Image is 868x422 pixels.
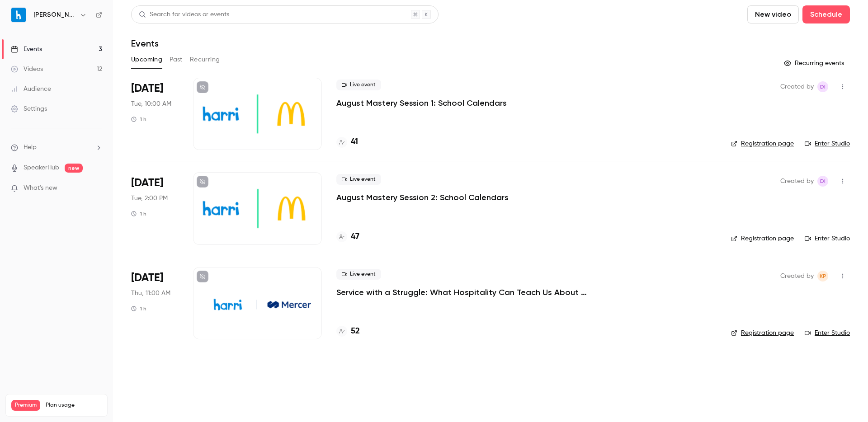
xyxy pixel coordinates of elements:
span: Live event [336,80,381,90]
h4: 52 [351,325,360,338]
span: Tue, 2:00 PM [131,194,168,203]
span: Plan usage [46,402,102,409]
span: [DATE] [131,176,163,190]
div: Videos [11,65,43,74]
h6: [PERSON_NAME] [33,10,76,19]
a: Registration page [731,234,794,243]
span: Kate Price [817,271,828,281]
a: Enter Studio [805,234,850,243]
span: [DATE] [131,81,163,96]
span: Thu, 11:00 AM [131,289,170,298]
span: What's new [24,183,57,193]
span: Created by [780,271,814,281]
span: DI [820,81,826,92]
a: Enter Studio [805,139,850,148]
button: Upcoming [131,52,162,67]
span: KP [820,271,826,281]
a: 41 [336,136,358,148]
a: 47 [336,231,359,243]
div: 1 h [131,210,146,217]
div: Sep 4 Thu, 11:00 AM (America/New York) [131,267,179,339]
span: DI [820,176,826,187]
span: Dennis Ivanov [817,176,828,187]
iframe: Noticeable Trigger [91,184,102,192]
img: Harri [11,8,26,22]
a: SpeakerHub [24,163,59,173]
a: Registration page [731,139,794,148]
div: Audience [11,84,51,94]
a: August Mastery Session 1: School Calendars [336,98,507,108]
span: new [65,164,83,173]
li: help-dropdown-opener [11,143,102,152]
span: Live event [336,174,381,185]
div: Aug 19 Tue, 10:00 AM (America/New York) [131,78,179,150]
a: Enter Studio [805,328,850,338]
div: Events [11,45,42,54]
span: Tue, 10:00 AM [131,99,171,108]
button: Recurring [190,52,220,67]
button: New video [747,5,799,23]
span: [DATE] [131,271,163,285]
span: Dennis Ivanov [817,81,828,92]
h4: 41 [351,136,358,148]
div: Aug 19 Tue, 2:00 PM (America/New York) [131,172,179,244]
div: 1 h [131,305,146,312]
button: Schedule [802,5,850,23]
h1: Events [131,38,159,49]
a: 52 [336,325,360,338]
div: Settings [11,104,47,113]
button: Recurring events [780,56,850,70]
a: August Mastery Session 2: School Calendars [336,192,509,203]
div: Search for videos or events [139,10,229,19]
span: Premium [11,400,40,411]
span: Created by [780,176,814,187]
a: Service with a Struggle: What Hospitality Can Teach Us About Supporting Frontline Teams [336,287,608,298]
span: Help [24,143,37,152]
span: Created by [780,81,814,92]
span: Live event [336,269,381,280]
button: Past [170,52,183,67]
a: Registration page [731,328,794,338]
h4: 47 [351,231,359,243]
div: 1 h [131,116,146,123]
